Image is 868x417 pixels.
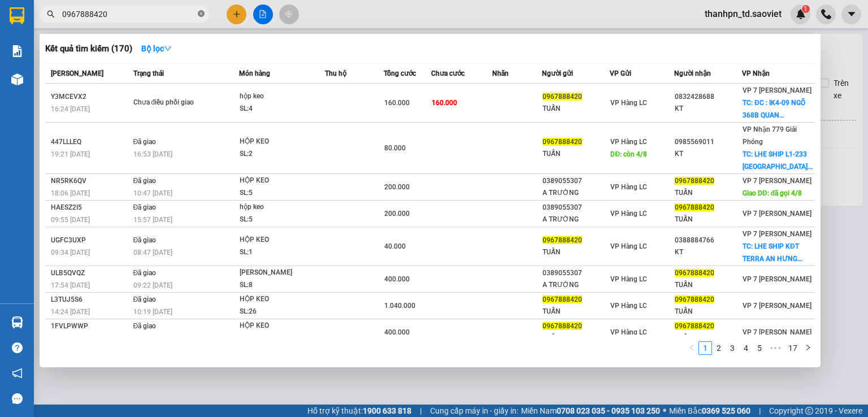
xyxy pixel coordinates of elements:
[133,97,218,109] div: Chưa điều phối giao
[542,187,609,199] div: A TRƯỜNG
[685,341,698,355] li: Previous Page
[542,138,582,146] span: 0967888420
[133,249,172,257] span: 08:47 [DATE]
[675,91,741,103] div: 0832428688
[688,344,695,351] span: left
[610,138,647,146] span: VP Hàng LC
[384,302,415,310] span: 1.040.000
[240,306,324,318] div: SL: 26
[133,216,172,224] span: 15:57 [DATE]
[51,281,90,289] span: 17:54 [DATE]
[743,230,811,238] span: VP 7 [PERSON_NAME]
[384,328,410,336] span: 400.000
[743,86,811,94] span: VP 7 [PERSON_NAME]
[492,69,509,77] span: Nhãn
[133,269,157,277] span: Đã giao
[743,302,811,310] span: VP 7 [PERSON_NAME]
[753,341,766,355] li: 5
[133,296,157,303] span: Đã giao
[542,69,573,77] span: Người gửi
[785,342,801,354] a: 17
[712,341,726,355] li: 2
[198,9,205,20] span: close-circle
[674,69,711,77] span: Người nhận
[713,342,725,354] a: 2
[675,306,741,318] div: TUẤN
[542,322,582,330] span: 0967888420
[198,10,205,17] span: close-circle
[133,203,157,211] span: Đã giao
[675,148,741,160] div: KT
[51,136,130,148] div: 447LLLEQ
[240,320,324,332] div: HỘP KEO
[542,236,582,244] span: 0967888420
[675,322,714,330] span: 0967888420
[610,99,647,107] span: VP Hàng LC
[51,234,130,246] div: UGFC3UXP
[740,342,752,354] a: 4
[133,281,172,289] span: 09:22 [DATE]
[743,125,797,146] span: VP Nhận 779 Giải Phóng
[384,99,410,107] span: 160.000
[542,214,609,225] div: A TRƯỜNG
[51,249,90,257] span: 09:34 [DATE]
[610,210,647,218] span: VP Hàng LC
[239,69,270,77] span: Món hàng
[47,10,55,18] span: search
[542,279,609,291] div: A TRƯỜNG
[133,150,172,158] span: 16:53 [DATE]
[542,93,582,101] span: 0967888420
[610,150,647,158] span: DĐ: còn 4/8
[766,341,784,355] span: •••
[675,203,714,211] span: 0967888420
[62,8,196,20] input: Tìm tên, số ĐT hoặc mã đơn
[698,341,712,355] li: 1
[45,43,132,55] h3: Kết quả tìm kiếm ( 170 )
[542,175,609,187] div: 0389055307
[743,242,802,263] span: TC: LHE SHIP KĐT TERRA AN HƯNG...
[675,177,714,185] span: 0967888420
[240,332,324,345] div: SL: 10
[12,393,23,404] span: message
[542,332,609,344] div: TUẤN
[805,344,811,351] span: right
[384,242,406,250] span: 40.000
[240,90,324,103] div: hộp keo
[133,138,157,146] span: Đã giao
[51,294,130,306] div: L3TUJ5S6
[542,267,609,279] div: 0389055307
[133,322,157,330] span: Đã giao
[10,7,24,24] img: logo-vxr
[133,69,164,77] span: Trạng thái
[240,201,324,214] div: hộp keo
[51,216,90,224] span: 09:55 [DATE]
[675,187,741,199] div: TUẤN
[51,335,90,342] span: 14:58 [DATE]
[384,144,406,152] span: 80.000
[743,210,811,218] span: VP 7 [PERSON_NAME]
[542,246,609,258] div: TUẤN
[240,136,324,148] div: HỘP KEO
[542,306,609,318] div: TUẤN
[51,189,90,197] span: 18:06 [DATE]
[675,136,741,148] div: 0985569011
[801,341,815,355] li: Next Page
[699,342,711,354] a: 1
[240,175,324,187] div: HỘP KEO
[610,275,647,283] span: VP Hàng LC
[384,183,410,191] span: 200.000
[610,69,631,77] span: VP Gửi
[766,341,784,355] li: Next 5 Pages
[12,368,23,379] span: notification
[610,328,647,336] span: VP Hàng LC
[240,103,324,115] div: SL: 4
[51,105,90,113] span: 16:24 [DATE]
[743,328,811,336] span: VP 7 [PERSON_NAME]
[675,246,741,258] div: KT
[432,99,457,107] span: 160.000
[610,242,647,250] span: VP Hàng LC
[51,175,130,187] div: NR5RK6QV
[542,296,582,303] span: 0967888420
[675,296,714,303] span: 0967888420
[610,183,647,191] span: VP Hàng LC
